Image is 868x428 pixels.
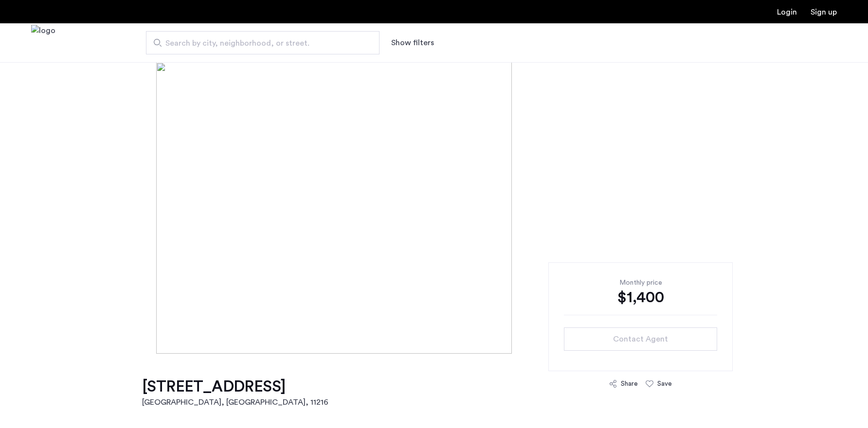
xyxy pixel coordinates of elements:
[142,396,328,408] h2: [GEOGRAPHIC_DATA], [GEOGRAPHIC_DATA] , 11216
[564,278,717,288] div: Monthly price
[142,377,328,396] h1: [STREET_ADDRESS]
[165,37,352,49] span: Search by city, neighborhood, or street.
[564,327,717,351] button: button
[156,62,712,354] img: [object%20Object]
[777,8,797,16] a: Login
[146,31,380,54] input: Apartment Search
[564,288,717,307] div: $1,400
[391,37,434,49] button: Show or hide filters
[31,25,55,61] img: logo
[31,25,55,61] a: Cazamio Logo
[142,377,328,408] a: [STREET_ADDRESS][GEOGRAPHIC_DATA], [GEOGRAPHIC_DATA], 11216
[657,379,672,389] div: Save
[811,8,837,16] a: Registration
[621,379,638,389] div: Share
[613,333,668,345] span: Contact Agent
